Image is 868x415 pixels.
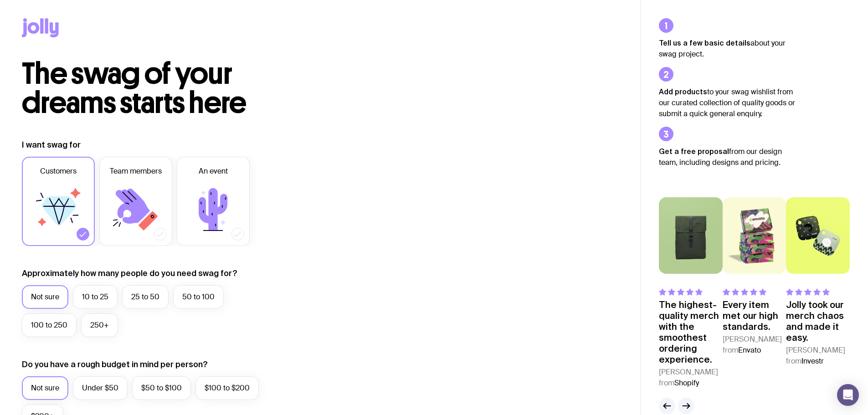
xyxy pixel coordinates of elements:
span: Customers [40,166,77,177]
label: 50 to 100 [173,285,224,309]
span: Investr [801,356,824,366]
strong: Add products [659,87,707,96]
strong: Tell us a few basic details [659,39,750,47]
label: 10 to 25 [73,285,118,309]
label: Approximately how many people do you need swag for? [22,268,237,279]
label: $50 to $100 [132,376,191,400]
label: Under $50 [73,376,128,400]
span: Shopify [674,378,699,388]
span: The swag of your dreams starts here [22,56,247,121]
label: Do you have a rough budget in mind per person? [22,359,208,370]
label: I want swag for [22,139,81,150]
span: Team members [110,166,162,177]
label: Not sure [22,285,68,309]
p: The highest-quality merch with the smoothest ordering experience. [659,299,723,365]
label: 25 to 50 [122,285,169,309]
label: Not sure [22,376,68,400]
p: Jolly took our merch chaos and made it easy. [786,299,850,343]
strong: Get a free proposal [659,147,729,155]
div: Open Intercom Messenger [837,384,859,406]
cite: [PERSON_NAME] from [786,345,850,367]
p: to your swag wishlist from our curated collection of quality goods or submit a quick general enqu... [659,86,796,119]
p: from our design team, including designs and pricing. [659,146,796,168]
p: about your swag project. [659,37,796,60]
span: Envato [738,345,761,355]
p: Every item met our high standards. [723,299,786,332]
label: 250+ [81,313,118,337]
span: An event [199,166,228,177]
label: 100 to 250 [22,313,77,337]
cite: [PERSON_NAME] from [659,367,723,389]
label: $100 to $200 [195,376,259,400]
cite: [PERSON_NAME] from [723,334,786,356]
